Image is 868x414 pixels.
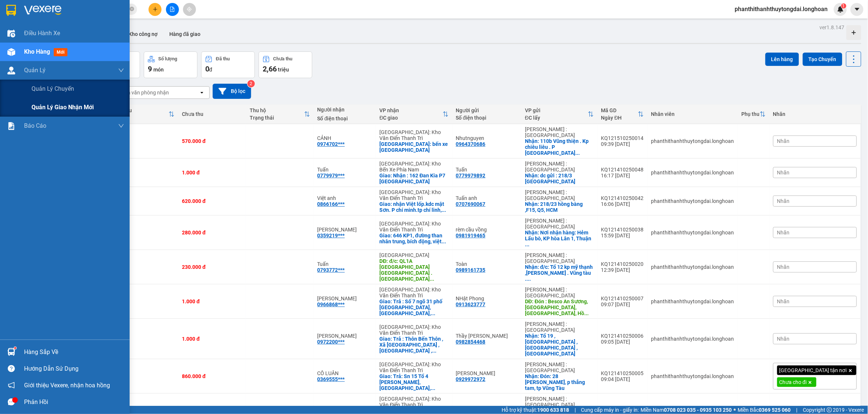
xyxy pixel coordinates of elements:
div: Hoàng Văn Bắc [317,333,372,339]
sup: 1 [14,347,16,349]
div: [GEOGRAPHIC_DATA] [380,252,449,258]
div: 0981919465 [456,233,486,238]
div: 16:17 [DATE] [601,173,644,178]
span: Nhãn [777,336,790,342]
div: [PERSON_NAME] : [GEOGRAPHIC_DATA] [525,252,593,264]
div: Nhận: đ/c: Tổ 12 kp mỹ thạnh ,p mỹ xuân . Vũng tàu . Tphcm [525,264,593,282]
div: KQ121410250042 [601,195,644,201]
span: | [797,406,798,414]
span: mới [54,48,67,56]
div: [PERSON_NAME] : [GEOGRAPHIC_DATA] [525,396,593,408]
div: 12:39 [DATE] [601,267,644,273]
div: HTTT [116,115,169,121]
div: Tuấn [317,167,372,173]
div: Giao: nhận Việt lốp.kdc mật Sơn. P chí minh.tp chí linh, Hải dương [380,201,449,213]
div: Hàng sắp về [24,347,124,358]
span: Quản lý chuyến [31,84,74,93]
span: Nhãn [777,230,790,236]
span: 2,66 [263,64,277,73]
div: Mã GD [601,107,638,113]
span: Báo cáo [24,121,46,130]
span: món [153,67,164,73]
span: caret-down [854,6,861,13]
span: Nhãn [777,264,790,270]
div: NHật Phong [456,296,518,301]
strong: 0708 023 035 - 0935 103 250 [664,407,732,413]
div: VP nhận [380,107,443,113]
span: Nhãn [777,198,790,204]
div: [GEOGRAPHIC_DATA]: Kho Văn Điển Thanh Trì [380,324,449,336]
span: Nhãn [777,298,790,304]
div: Đã thu [216,56,230,61]
span: Quản Lý [24,66,46,75]
div: 09:04 [DATE] [601,376,644,382]
div: Giao: 646 KP1, đường than nhân trung, bích động, việt yên, bắc giang [380,233,449,244]
sup: 2 [247,80,255,87]
span: Quản lý giao nhận mới [31,103,94,112]
div: KQ121410250005 [601,370,644,376]
div: DĐ: Đón : Besco An Sương, Trung Mỹ Tây, Quận 12, Hồ Chí Minh [525,298,593,316]
div: phanthithanhthuytongdai.longhoan [651,138,734,144]
img: warehouse-icon [7,48,15,56]
span: Cung cấp máy in - giấy in: [581,406,639,414]
span: 0 [205,64,209,73]
button: Đã thu0đ [201,51,255,78]
span: ⚪️ [734,408,736,411]
div: [PERSON_NAME] : [GEOGRAPHIC_DATA] [525,361,593,373]
div: Giao: bến xe thái nguyên [380,141,449,153]
div: Chọn văn phòng nhận [118,89,169,96]
div: Người nhận [317,107,372,113]
div: Giao: Trả : Số 7 ngõ 31 phố Dân Chủ, phường Nhị Châu, tp Hải Dương, ( Cổng bể bơi Thái HD) [380,298,449,316]
div: Thu hộ [250,107,304,113]
th: Toggle SortBy [598,104,648,124]
div: KQ121410250006 [601,333,644,339]
div: 15:59 [DATE] [601,233,644,238]
span: question-circle [8,365,15,372]
div: Chưa thu [182,111,242,117]
div: Chưa thu [273,56,293,61]
button: Hàng đã giao [163,25,206,43]
div: ĐC lấy [525,115,588,121]
img: warehouse-icon [7,348,15,356]
th: Toggle SortBy [521,104,597,124]
div: 570.000 đ [182,138,242,144]
span: Nhãn [777,138,790,144]
span: ... [442,238,446,244]
div: CẢNH [317,135,372,141]
div: phanthithanhthuytongdai.longhoan [651,230,734,236]
div: Nhãn [773,111,857,117]
div: [GEOGRAPHIC_DATA]: Kho Văn Điển Thanh Trì [380,129,449,141]
div: ĐC giao [380,115,443,121]
svg: open [199,90,205,96]
span: ... [432,348,437,354]
button: Kho công nợ [123,25,163,43]
div: 1.000 đ [182,298,242,304]
div: [PERSON_NAME] : [GEOGRAPHIC_DATA] [525,287,593,298]
div: 0929972972 [456,376,486,382]
span: 9 [148,64,152,73]
div: KQ121410250048 [601,167,644,173]
div: [PERSON_NAME] : [GEOGRAPHIC_DATA] [525,126,593,138]
div: KQ121410250038 [601,227,644,233]
span: ... [526,276,531,282]
button: Số lượng9món [144,51,197,78]
div: phanthithanhthuytongdai.longhoan [651,336,734,342]
div: Giao: Nhận : 162 Đan Kia P7 Đà lạt [380,173,449,184]
span: copyright [827,407,832,413]
span: phanthithanhthuytongdai.longhoan [729,4,834,14]
span: 1 [842,3,845,9]
button: Tạo Chuyến [803,53,842,66]
div: [PERSON_NAME] : [GEOGRAPHIC_DATA] [525,161,593,173]
div: Nhận: dc gửi : 218/3 Vườn Lài Tân Phú [525,173,593,184]
div: Nhận: Đón: 28 Thi Sách, p thắng tam, tp Vũng Tàu [525,373,593,391]
div: phanthithanhthuytongdai.longhoan [651,170,734,176]
button: Lên hàng [765,53,799,66]
div: ver 1.8.147 [820,23,845,31]
div: [GEOGRAPHIC_DATA]: Kho Văn Điển Thanh Trì [380,189,449,201]
div: Nhận: 218/23 hồng bàng ,F15, Q5, HCM [525,201,593,213]
span: down [118,123,124,129]
strong: 0369 525 060 [759,407,791,413]
img: solution-icon [7,122,15,130]
div: Nhận: Tổ 19 , Khu Khố Mỹ Thạnh , Phú Mỹ , Vũng Tàu [525,333,593,357]
div: 1.000 đ [182,170,242,176]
